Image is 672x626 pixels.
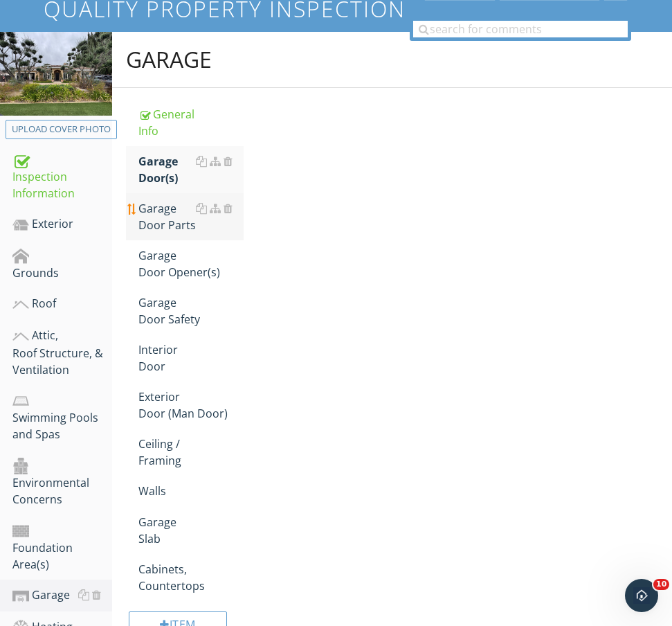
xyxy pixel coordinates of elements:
input: search for comments [413,21,628,37]
div: Upload cover photo [12,123,111,136]
div: Garage Door Opener(s) [138,247,244,280]
div: Garage Slab [138,514,244,547]
div: Garage Door Safety [138,294,244,328]
div: Inspection Information [12,150,112,202]
div: General Info [138,106,244,139]
div: Grounds [12,247,112,282]
div: Ceiling / Framing [138,436,244,469]
div: Exterior [12,215,112,233]
div: Foundation Area(s) [12,521,112,573]
div: Interior Door [138,341,244,375]
div: Garage Door Parts [138,200,244,233]
span: 10 [653,579,669,590]
div: Attic, Roof Structure, & Ventilation [12,327,112,378]
div: Environmental Concerns [12,456,112,508]
div: Exterior Door (Man Door) [138,388,244,422]
div: Roof [12,295,112,313]
div: Garage [12,587,112,605]
iframe: Intercom live chat [625,579,658,612]
div: Swimming Pools and Spas [12,392,112,443]
div: Garage [126,46,212,73]
div: Garage Door(s) [138,153,244,186]
div: Cabinets, Countertops [138,561,244,594]
div: Walls [138,483,244,499]
button: Upload cover photo [6,120,117,139]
